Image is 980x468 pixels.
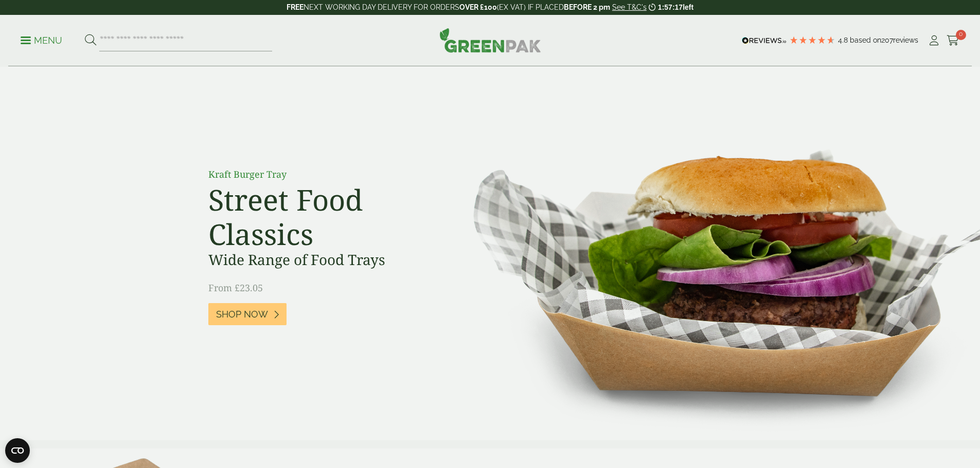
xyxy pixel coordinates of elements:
a: See T&C's [612,3,647,11]
p: Kraft Burger Tray [208,167,440,181]
h3: Wide Range of Food Trays [208,251,440,269]
span: 0 [956,30,966,40]
img: Street Food Classics [441,67,980,440]
span: reviews [893,36,918,44]
strong: BEFORE 2 pm [564,3,610,11]
span: From £23.05 [208,282,263,294]
span: Shop Now [216,309,268,320]
i: My Account [928,35,940,46]
a: Shop Now [208,303,287,325]
strong: OVER £100 [459,3,497,11]
a: 0 [947,33,959,48]
div: 4.79 Stars [789,35,835,45]
a: Menu [21,34,62,45]
i: Cart [947,35,959,46]
p: Menu [21,34,62,47]
span: 4.8 [838,36,850,44]
button: Open CMP widget [5,438,30,463]
span: left [683,3,693,11]
img: REVIEWS.io [742,37,787,44]
strong: FREE [287,3,304,11]
span: 1:57:17 [658,3,683,11]
span: 207 [881,36,893,44]
span: Based on [850,36,881,44]
h2: Street Food Classics [208,182,440,251]
img: GreenPak Supplies [439,28,541,52]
